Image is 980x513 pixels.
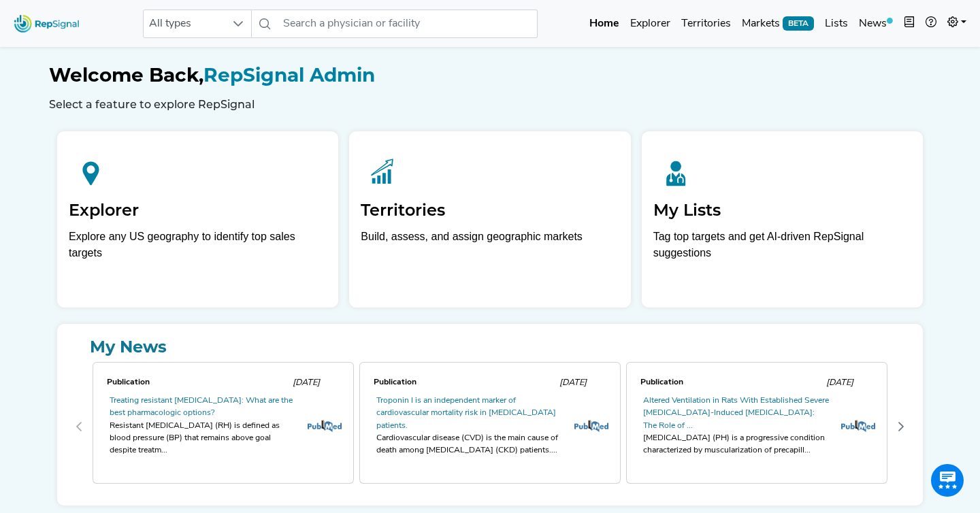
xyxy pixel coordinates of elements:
div: [MEDICAL_DATA] (PH) is a progressive condition characterized by muscularization of precapill... [643,432,830,457]
span: [DATE] [293,378,320,387]
div: 0 [90,359,357,495]
a: Lists [819,10,853,37]
a: Home [584,10,625,37]
h2: My Lists [653,201,911,220]
img: pubmed_logo.fab3c44c.png [574,420,608,432]
a: Treating resistant [MEDICAL_DATA]: What are the best pharmacologic options? [110,397,293,417]
p: Tag top targets and get AI-driven RepSignal suggestions [653,229,911,269]
a: Territories [676,10,736,37]
div: Explore any US geography to identify top sales targets [69,229,327,261]
h2: Explorer [69,201,327,220]
a: My ListsTag top targets and get AI-driven RepSignal suggestions [642,131,923,308]
div: 2 [623,359,890,495]
h6: Select a feature to explore RepSignal [49,98,931,111]
span: [DATE] [559,378,587,387]
button: Intel Book [898,10,920,37]
div: Cardiovascular disease (CVD) is the main cause of death among [MEDICAL_DATA] (CKD) patients.... [376,432,563,457]
span: Publication [374,378,416,386]
a: News [853,10,898,37]
a: MarketsBETA [736,10,819,37]
div: Resistant [MEDICAL_DATA] (RH) is defined as blood pressure (BP) that remains above goal despite t... [110,420,296,457]
a: ExplorerExplore any US geography to identify top sales targets [57,131,338,308]
img: pubmed_logo.fab3c44c.png [841,420,875,432]
a: Explorer [625,10,676,37]
button: Next Page [890,416,912,437]
span: Publication [107,378,150,386]
span: All types [144,10,225,37]
span: Welcome Back, [49,63,203,86]
h2: Territories [361,201,619,220]
img: pubmed_logo.fab3c44c.png [308,420,342,432]
input: Search a physician or facility [278,10,538,38]
span: BETA [783,16,814,30]
h1: RepSignal Admin [49,64,931,87]
a: Altered Ventilation in Rats With Established Severe [MEDICAL_DATA]-Induced [MEDICAL_DATA]: The Ro... [643,397,829,430]
a: Troponin I is an independent marker of cardiovascular mortality risk in [MEDICAL_DATA] patients. [376,397,556,430]
a: My News [68,335,912,359]
a: TerritoriesBuild, assess, and assign geographic markets [349,131,630,308]
div: 1 [357,359,623,495]
span: [DATE] [826,378,853,387]
p: Build, assess, and assign geographic markets [361,229,619,269]
span: Publication [640,378,683,386]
